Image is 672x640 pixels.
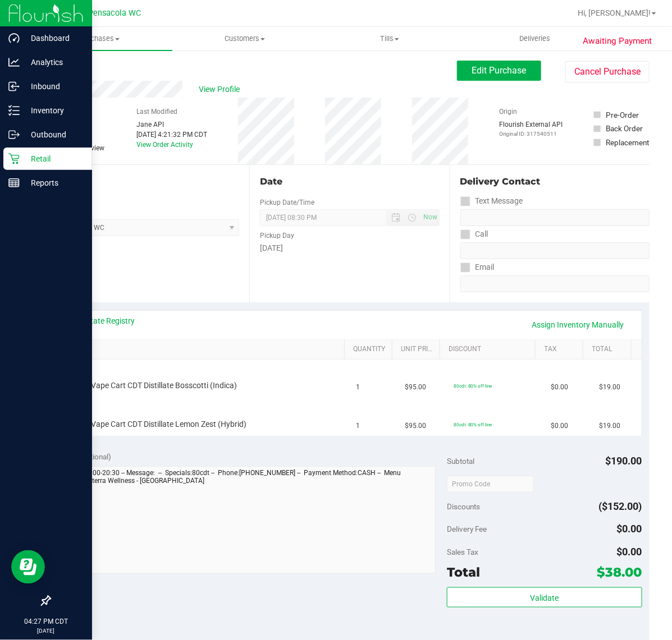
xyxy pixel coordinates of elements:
span: $38.00 [597,564,642,580]
inline-svg: Reports [8,177,20,188]
input: Format: (999) 999-9999 [460,242,650,259]
a: Deliveries [463,27,608,50]
p: Inventory [20,104,87,117]
p: Dashboard [20,31,87,45]
div: Jane API [136,119,207,130]
span: Hi, [PERSON_NAME]! [578,8,651,17]
span: Pensacola WC [88,8,141,18]
span: $95.00 [405,382,426,393]
inline-svg: Inbound [8,81,20,92]
input: Promo Code [447,476,534,492]
label: Text Message [460,193,523,209]
p: Analytics [20,56,87,69]
span: $0.00 [617,546,642,558]
span: Validate [530,593,559,602]
a: Total [592,345,627,354]
p: Original ID: 317540511 [499,130,563,138]
p: [DATE] [5,627,87,635]
span: 80cdt: 80% off line [454,422,492,427]
div: Replacement [606,137,650,148]
span: FT 1g Vape Cart CDT Distillate Bosscotti (Indica) [70,380,237,391]
div: Flourish External API [499,119,563,138]
span: $19.00 [600,382,621,393]
span: Customers [173,34,317,44]
p: Reports [20,176,87,190]
inline-svg: Outbound [8,129,20,140]
span: $190.00 [606,455,642,467]
a: View State Registry [68,315,135,326]
span: Sales Tax [447,547,478,556]
div: [DATE] 4:21:32 PM CDT [136,130,207,140]
a: Customers [172,27,318,50]
span: Discounts [447,496,480,517]
span: Total [447,564,480,580]
span: Delivery Fee [447,524,487,533]
span: $0.00 [551,382,568,393]
p: Retail [20,152,87,165]
inline-svg: Analytics [8,57,20,68]
span: Deliveries [504,34,565,44]
span: $0.00 [551,421,568,431]
button: Edit Purchase [457,61,541,81]
div: Pre-Order [606,109,639,121]
a: Tax [545,345,579,354]
span: View Profile [199,84,244,95]
span: Subtotal [447,457,474,466]
a: SKU [66,345,340,354]
span: Awaiting Payment [583,35,652,48]
a: Discount [449,345,532,354]
p: Outbound [20,128,87,141]
div: Location [49,175,239,188]
button: Validate [447,587,642,607]
span: 80cdt: 80% off line [454,383,492,389]
iframe: Resource center [11,550,45,584]
div: [DATE] [260,242,439,254]
label: Pickup Date/Time [260,197,314,208]
p: Inbound [20,80,87,93]
a: Assign Inventory Manually [525,315,632,334]
div: Date [260,175,439,188]
span: $0.00 [617,523,642,535]
span: Edit Purchase [472,65,527,76]
span: Tills [318,34,462,44]
label: Origin [499,107,517,117]
label: Last Modified [136,107,177,117]
label: Email [460,259,495,275]
a: Unit Price [401,345,436,354]
p: 04:27 PM CDT [5,616,87,627]
inline-svg: Dashboard [8,33,20,44]
a: Purchases [27,27,172,50]
input: Format: (999) 999-9999 [460,209,650,226]
span: $19.00 [600,421,621,431]
label: Pickup Day [260,231,294,241]
span: $95.00 [405,421,426,431]
span: 1 [356,421,360,431]
span: Purchases [27,34,172,44]
button: Cancel Purchase [565,61,650,82]
a: Quantity [353,345,387,354]
span: FT 1g Vape Cart CDT Distillate Lemon Zest (Hybrid) [70,419,247,430]
label: Call [460,226,488,242]
a: Tills [317,27,463,50]
div: Delivery Contact [460,175,650,188]
a: View Order Activity [136,141,193,149]
span: 1 [356,382,360,393]
div: Back Order [606,123,643,134]
span: ($152.00) [599,500,642,512]
inline-svg: Inventory [8,105,20,116]
inline-svg: Retail [8,153,20,164]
